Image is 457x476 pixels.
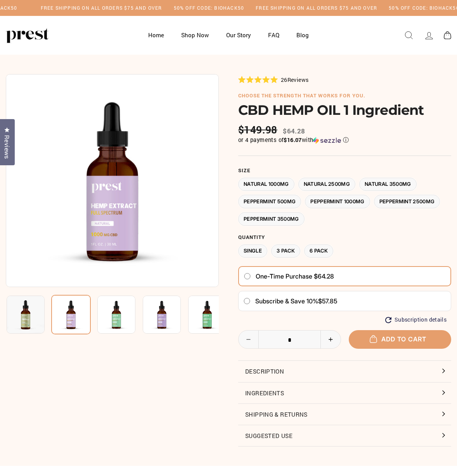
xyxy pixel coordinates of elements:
[188,296,226,334] img: CBD HEMP OIL 1 Ingredient
[238,102,451,118] h1: CBD HEMP OIL 1 Ingredient
[143,296,181,334] img: CBD HEMP OIL 1 Ingredient
[256,5,377,11] h5: Free Shipping on all orders $75 and over
[256,272,334,281] span: One-time purchase $64.28
[305,195,370,208] label: Peppermint 1000MG
[238,195,301,208] label: Peppermint 500MG
[313,137,341,144] img: Sezzle
[238,361,451,382] button: Description
[140,28,172,43] a: Home
[359,178,417,191] label: Natural 3500MG
[238,404,451,425] button: Shipping & Returns
[239,331,259,348] button: Reduce item quantity by one
[238,244,267,258] label: Single
[320,331,341,348] button: Increase item quantity by one
[238,75,308,84] div: 26Reviews
[218,28,259,43] a: Our Story
[238,136,451,144] div: or 4 payments of$16.07withSezzle Click to learn more about Sezzle
[238,178,294,191] label: Natural 1000MG
[238,136,451,144] div: or 4 payments of with
[255,297,318,305] span: Subscribe & save 10%
[6,74,219,287] img: CBD HEMP OIL 1 Ingredient
[238,425,451,446] button: Suggested Use
[2,135,12,159] span: Reviews
[6,28,48,43] img: PREST ORGANICS
[244,273,251,279] input: One-time purchase $64.28
[243,298,251,304] input: Subscribe & save 10%$57.85
[349,330,452,348] button: Add to cart
[318,297,337,305] span: $57.85
[239,331,341,349] input: quantity
[283,126,305,135] span: $64.28
[238,234,451,241] label: Quantity
[238,212,305,226] label: Peppermint 3500MG
[7,296,45,334] img: CBD HEMP OIL 1 Ingredient
[140,28,317,43] ul: Primary
[260,28,287,43] a: FAQ
[374,335,426,343] span: Add to cart
[287,76,309,83] span: Reviews
[41,5,162,11] h5: Free Shipping on all orders $75 and over
[238,168,451,174] label: Size
[173,28,216,43] a: Shop Now
[304,244,333,258] label: 6 Pack
[289,28,317,43] a: Blog
[385,317,447,323] button: Subscription details
[174,5,244,11] h5: 50% OFF CODE: BIOHACK50
[271,244,300,258] label: 3 Pack
[395,317,447,323] span: Subscription details
[238,383,451,403] button: Ingredients
[298,178,356,191] label: Natural 2500MG
[51,295,91,334] img: CBD HEMP OIL 1 Ingredient
[284,136,301,144] span: $16.07
[238,124,279,136] span: $149.98
[374,195,440,208] label: Peppermint 2500MG
[97,296,135,334] img: CBD HEMP OIL 1 Ingredient
[281,76,287,83] span: 26
[238,93,451,99] h6: choose the strength that works for you.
